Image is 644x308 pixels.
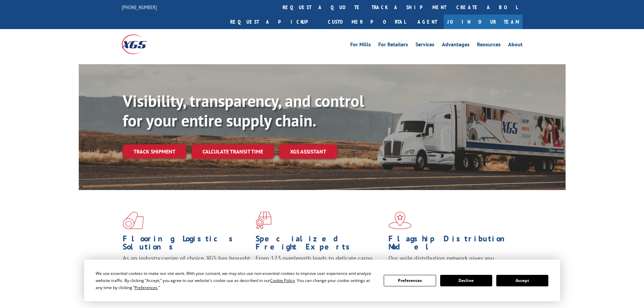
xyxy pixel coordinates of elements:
[123,212,144,229] img: xgs-icon-total-supply-chain-intelligence-red
[96,270,376,291] div: We use essential cookies to make our site work. With your consent, we may also use non-essential ...
[84,260,560,301] div: Cookie Consent Prompt
[122,4,157,10] a: [PHONE_NUMBER]
[444,15,523,29] a: Join Our Team
[256,254,383,284] p: From 123 overlength loads to delicate cargo, our experienced staff knows the best way to move you...
[270,278,295,283] span: Cookie Policy
[411,15,444,29] a: Agent
[496,275,548,286] button: Accept
[256,212,271,229] img: xgs-icon-focused-on-flooring-red
[378,42,408,49] a: For Retailers
[135,285,158,290] span: Preferences
[279,144,337,159] a: XGS ASSISTANT
[323,15,411,29] a: Customer Portal
[440,275,492,286] button: Decline
[123,90,364,131] b: Visibility, transparency, and control for your entire supply chain.
[225,15,323,29] a: Request a pickup
[388,235,516,254] h1: Flagship Distribution Model
[350,42,371,49] a: For Mills
[442,42,470,49] a: Advantages
[123,254,250,278] span: As an industry carrier of choice, XGS has brought innovation and dedication to flooring logistics...
[123,144,186,159] a: Track shipment
[388,254,513,270] span: Our agile distribution network gives you nationwide inventory management on demand.
[384,275,436,286] button: Preferences
[508,42,523,49] a: About
[415,42,434,49] a: Services
[123,235,251,254] h1: Flooring Logistics Solutions
[477,42,501,49] a: Resources
[256,235,383,254] h1: Specialized Freight Experts
[192,144,274,159] a: Calculate transit time
[388,212,412,229] img: xgs-icon-flagship-distribution-model-red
